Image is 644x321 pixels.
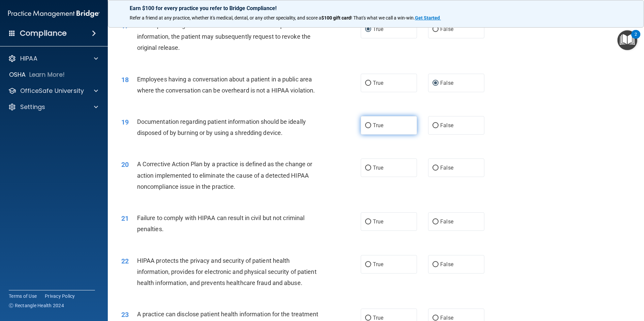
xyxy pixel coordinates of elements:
[130,5,622,11] p: Earn $100 for every practice you refer to Bridge Compliance!
[440,261,453,267] span: False
[373,315,383,321] span: True
[373,26,383,32] span: True
[432,81,439,86] input: False
[137,76,315,94] span: Employees having a conversation about a patient in a public area where the conversation can be ov...
[29,71,65,79] p: Learn More!
[373,261,383,267] span: True
[121,160,129,169] span: 20
[20,29,67,38] h4: Compliance
[137,214,305,233] span: Failure to comply with HIPAA can result in civil but not criminal penalties.
[432,262,439,267] input: False
[440,122,453,129] span: False
[9,302,64,309] span: Ⓒ Rectangle Health 2024
[8,7,100,21] img: PMB logo
[365,27,371,32] input: True
[432,27,439,32] input: False
[121,22,129,30] span: 17
[373,122,383,129] span: True
[635,34,637,43] div: 2
[137,118,306,136] span: Documentation regarding patient information should be ideally disposed of by burning or by using ...
[365,316,371,321] input: True
[440,315,453,321] span: False
[365,219,371,224] input: True
[373,80,383,86] span: True
[121,118,129,126] span: 19
[440,218,453,225] span: False
[432,316,439,321] input: False
[8,55,98,63] a: HIPAA
[415,15,440,21] strong: Get Started
[440,80,453,86] span: False
[121,257,129,265] span: 22
[365,166,371,171] input: True
[365,81,371,86] input: True
[45,293,75,299] a: Privacy Policy
[9,293,37,299] a: Terms of Use
[432,123,439,128] input: False
[365,123,371,128] input: True
[137,257,317,286] span: HIPAA protects the privacy and security of patient health information, provides for electronic an...
[432,219,439,224] input: False
[365,262,371,267] input: True
[8,103,98,111] a: Settings
[20,87,84,95] p: OfficeSafe University
[20,55,37,63] p: HIPAA
[440,26,453,32] span: False
[373,165,383,171] span: True
[9,71,26,79] p: OSHA
[121,214,129,222] span: 21
[121,76,129,84] span: 18
[617,30,637,50] button: Open Resource Center, 2 new notifications
[121,311,129,319] span: 23
[137,22,311,51] span: After a patient signs an authorization to release their patient information, the patient may subs...
[8,87,98,95] a: OfficeSafe University
[321,15,351,21] strong: $100 gift card
[373,218,383,225] span: True
[415,15,441,21] a: Get Started
[130,15,321,21] span: Refer a friend at any practice, whether it's medical, dental, or any other speciality, and score a
[351,15,415,21] span: ! That's what we call a win-win.
[432,166,439,171] input: False
[20,103,45,111] p: Settings
[137,160,313,190] span: A Corrective Action Plan by a practice is defined as the change or action implemented to eliminat...
[440,165,453,171] span: False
